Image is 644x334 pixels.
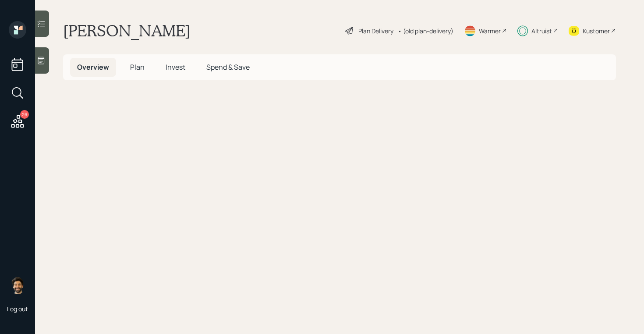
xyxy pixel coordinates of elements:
div: 26 [20,110,29,119]
div: Plan Delivery [358,26,393,36]
div: Altruist [531,26,552,36]
span: Spend & Save [206,62,250,72]
span: Overview [77,62,109,72]
h1: [PERSON_NAME] [63,21,191,40]
div: • (old plan-delivery) [398,26,453,36]
span: Invest [166,62,185,72]
img: eric-schwartz-headshot.png [9,277,26,294]
div: Kustomer [583,26,610,36]
span: Plan [130,62,145,72]
div: Log out [7,305,28,313]
div: Warmer [479,26,501,36]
